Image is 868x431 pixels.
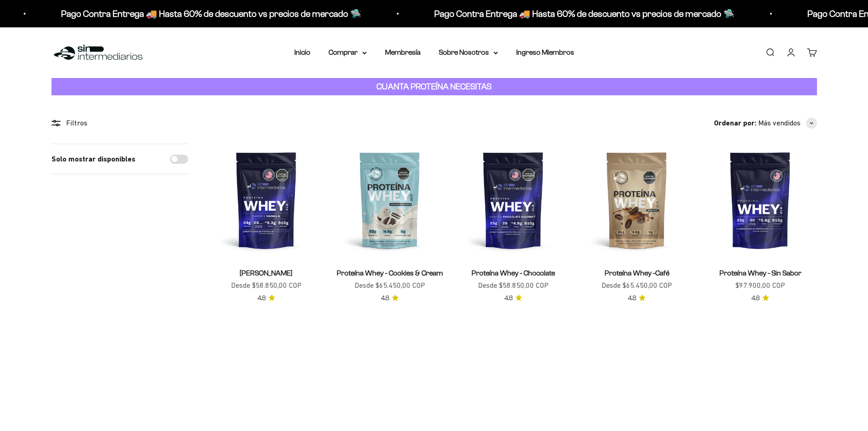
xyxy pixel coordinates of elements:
[601,280,672,291] sale-price: Desde $65.450,00 COP
[719,269,801,277] a: Proteína Whey - Sin Sabor
[504,293,522,303] a: 4.84.8 de 5.0 estrellas
[758,117,817,129] button: Más vendidos
[51,117,188,129] div: Filtros
[758,117,801,129] span: Más vendidos
[516,48,574,56] a: Ingreso Miembros
[381,293,389,303] span: 4.8
[329,47,367,58] summary: Comprar
[294,48,310,56] a: Inicio
[257,293,275,303] a: 4.84.8 de 5.0 estrellas
[240,269,293,277] a: [PERSON_NAME]
[337,269,443,277] a: Proteína Whey - Cookies & Cream
[504,293,513,303] span: 4.8
[434,6,734,21] p: Pago Contra Entrega 🚚 Hasta 60% de descuento vs precios de mercado 🛸
[231,280,302,291] sale-price: Desde $58.850,00 COP
[628,293,636,303] span: 4.8
[735,280,785,291] sale-price: $97.900,00 COP
[381,293,399,303] a: 4.84.8 de 5.0 estrellas
[354,280,425,291] sale-price: Desde $65.450,00 COP
[628,293,646,303] a: 4.84.8 de 5.0 estrellas
[605,269,669,277] a: Proteína Whey -Café
[51,153,135,165] label: Solo mostrar disponibles
[472,269,555,277] a: Proteína Whey - Chocolate
[439,47,498,58] summary: Sobre Nosotros
[61,6,361,21] p: Pago Contra Entrega 🚚 Hasta 60% de descuento vs precios de mercado 🛸
[478,280,549,291] sale-price: Desde $58.850,00 COP
[257,293,266,303] span: 4.8
[714,117,756,129] span: Ordenar por:
[376,82,492,91] strong: CUANTA PROTEÍNA NECESITAS
[751,293,769,303] a: 4.84.8 de 5.0 estrellas
[751,293,760,303] span: 4.8
[385,48,421,56] a: Membresía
